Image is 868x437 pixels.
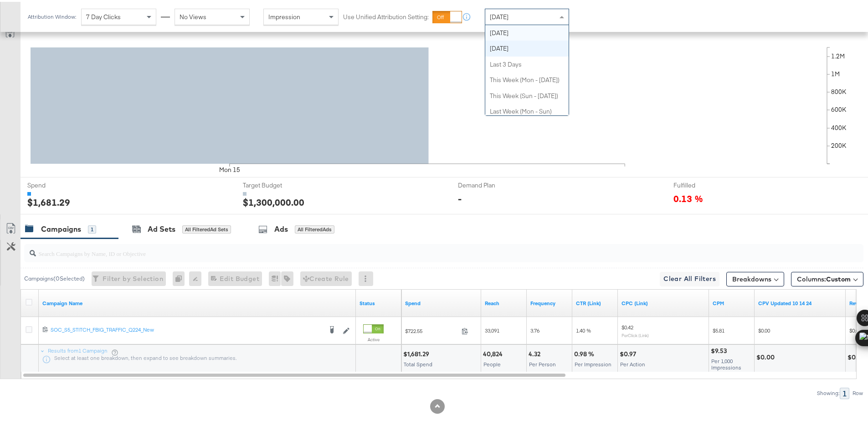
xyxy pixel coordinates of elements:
div: Attribution Window: [27,12,77,18]
span: [DATE] [490,11,508,19]
span: Custom [826,273,851,281]
span: $0.00 [758,325,770,332]
span: 3.76 [530,325,539,332]
div: This Week (Sun - [DATE]) [485,86,569,102]
span: Spend [27,179,96,188]
div: 0 [173,270,189,284]
span: $722.55 [405,326,458,333]
div: $0.00 [756,351,777,360]
button: Breakdowns [726,270,784,285]
div: 1 [88,224,96,232]
span: Total Spend [404,359,432,366]
div: This Week (Mon - [DATE]) [485,70,569,86]
div: All Filtered Ad Sets [182,224,231,232]
div: Ads [274,222,288,233]
div: $9.53 [711,345,729,354]
label: Active [363,335,384,341]
a: Updated Adobe CPV [758,298,842,305]
span: Per Action [620,359,645,366]
input: Search Campaigns by Name, ID or Objective [36,239,786,257]
a: The average cost you've paid to have 1,000 impressions of your ad. [713,298,751,305]
sub: Per Click (Link) [621,331,649,336]
div: 40,824 [483,348,505,357]
a: The average cost for each link click you've received from your ad. [621,298,705,305]
a: Your campaign name. [42,298,352,305]
div: Showing: [817,388,840,395]
div: [DATE] [485,23,569,39]
a: The total amount spent to date. [405,298,478,305]
div: $1,681.29 [27,194,70,207]
span: 7 Day Clicks [86,11,121,19]
div: [DATE] [485,39,569,55]
span: Per 1,000 Impressions [711,356,741,369]
span: Per Person [529,359,556,366]
div: - [458,190,462,203]
a: The number of clicks received on a link in your ad divided by the number of impressions. [576,298,614,305]
span: People [483,359,501,366]
a: The average number of times your ad was served to each person. [530,298,569,305]
span: 33,091 [485,325,499,332]
div: Last 3 Days [485,55,569,71]
div: 1 [840,386,849,397]
div: Last Week (Mon - Sun) [485,102,569,118]
div: 4.32 [529,348,543,357]
span: Columns: [797,273,851,282]
text: Mon 15 [219,164,240,172]
span: Target Budget [243,179,311,188]
a: The number of people your ad was served to. [485,298,523,305]
div: Campaigns [41,222,81,233]
span: $5.81 [713,325,724,332]
div: Ad Sets [148,222,175,233]
a: SOC_S5_STITCH_FBIG_TRAFFIC_Q224_New [51,324,322,333]
span: $0.42 [621,322,633,329]
div: SOC_S5_STITCH_FBIG_TRAFFIC_Q224_New [51,324,322,332]
span: 1.40 % [576,325,591,332]
label: Use Unified Attribution Setting: [343,11,429,20]
span: Per Impression [575,359,611,366]
div: $0.97 [620,348,639,357]
span: Clear All Filters [663,271,716,283]
span: Fulfilled [673,179,742,188]
span: 0.13 % [673,190,703,203]
div: $1,681.29 [403,348,432,357]
div: All Filtered Ads [295,224,334,232]
div: Row [852,388,863,395]
span: No Views [180,11,206,19]
span: Demand Plan [458,179,526,188]
a: Shows the current state of your Ad Campaign. [360,298,398,305]
span: Impression [268,11,300,19]
div: 0.98 % [574,348,597,357]
div: Campaigns ( 0 Selected) [24,273,85,281]
div: $1,300,000.00 [243,194,304,207]
span: $0.00 [849,325,861,332]
button: Columns:Custom [791,270,863,285]
button: Clear All Filters [660,270,719,285]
